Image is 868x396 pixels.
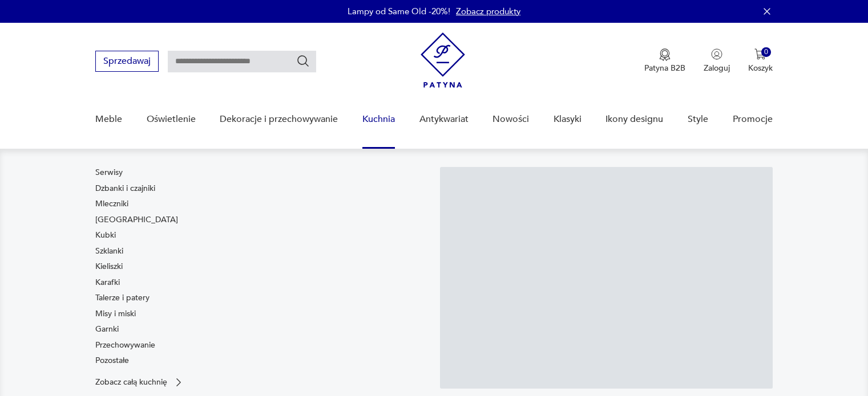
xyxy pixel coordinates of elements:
[147,97,196,141] a: Oświetlenie
[95,246,123,257] a: Szklanki
[95,51,159,72] button: Sprzedawaj
[456,6,520,17] a: Zobacz produkty
[492,97,529,141] a: Nowości
[554,97,582,141] a: Klasyki
[95,97,122,141] a: Meble
[95,292,150,304] a: Talerze i patery
[421,32,465,88] img: Patyna - sklep z meblami i dekoracjami vintage
[95,355,129,366] a: Pozostałe
[688,97,708,141] a: Style
[362,97,395,141] a: Kuchnia
[761,47,771,57] div: 0
[220,97,338,141] a: Dekoracje i przechowywanie
[296,54,310,68] button: Szukaj
[95,377,184,388] a: Zobacz całą kuchnię
[644,63,685,74] p: Patyna B2B
[419,97,469,141] a: Antykwariat
[704,63,730,74] p: Zaloguj
[605,97,663,141] a: Ikony designu
[95,230,116,241] a: Kubki
[95,198,128,210] a: Mleczniki
[95,378,167,386] p: Zobacz całą kuchnię
[754,48,766,60] img: Ikona koszyka
[95,214,178,226] a: [GEOGRAPHIC_DATA]
[644,48,685,74] a: Ikona medaluPatyna B2B
[644,48,685,74] button: Patyna B2B
[95,183,155,194] a: Dzbanki i czajniki
[95,58,159,66] a: Sprzedawaj
[748,48,773,74] button: 0Koszyk
[704,48,730,74] button: Zaloguj
[95,324,119,335] a: Garnki
[348,6,450,17] p: Lampy od Same Old -20%!
[659,48,671,61] img: Ikona medalu
[95,261,123,272] a: Kieliszki
[95,277,120,288] a: Karafki
[95,340,155,351] a: Przechowywanie
[95,167,123,178] a: Serwisy
[95,308,136,320] a: Misy i miski
[733,97,773,141] a: Promocje
[748,63,773,74] p: Koszyk
[711,48,722,60] img: Ikonka użytkownika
